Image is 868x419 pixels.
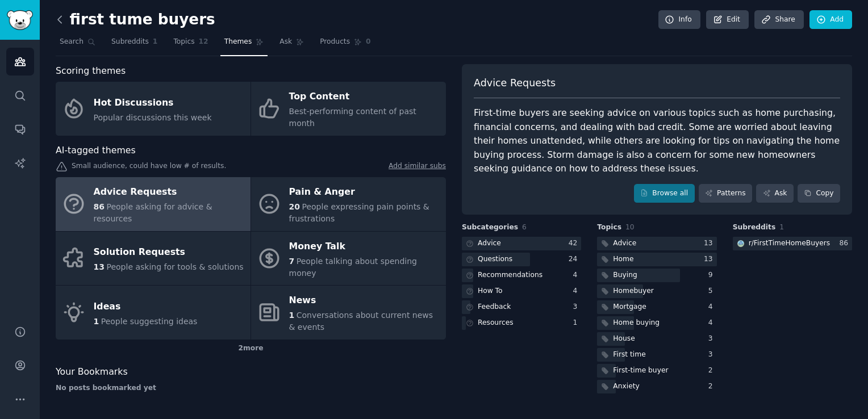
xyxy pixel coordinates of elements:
[251,82,446,136] a: Top ContentBest-performing content of past month
[597,348,716,362] a: First time3
[597,316,716,330] a: Home buying4
[224,37,252,47] span: Themes
[462,300,581,315] a: Feedback3
[708,286,717,296] div: 5
[733,237,852,251] a: FirstTimeHomeBuyersr/FirstTimeHomeBuyers86
[613,238,636,249] div: Advice
[462,223,518,233] span: Subcategories
[699,184,752,203] a: Patterns
[289,88,440,106] div: Top Content
[613,270,637,280] div: Buying
[597,237,716,251] a: Advice13
[634,184,695,203] a: Browse all
[597,364,716,378] a: First-time buyer2
[613,318,660,328] div: Home buying
[462,284,581,299] a: How To4
[56,144,136,158] span: AI-tagged themes
[320,37,350,47] span: Products
[56,82,251,136] a: Hot DiscussionsPopular discussions this week
[94,183,245,202] div: Advice Requests
[389,161,446,173] a: Add similar subs
[708,334,717,344] div: 3
[708,270,717,280] div: 9
[573,270,582,280] div: 4
[462,253,581,267] a: Questions24
[733,223,776,233] span: Subreddits
[704,254,717,265] div: 13
[474,106,840,176] div: First-time buyers are seeking advice on various topics such as home purchasing, financial concern...
[94,317,99,326] span: 1
[366,37,371,47] span: 0
[708,366,717,376] div: 2
[276,33,308,56] a: Ask
[573,318,582,328] div: 1
[169,33,212,56] a: Topics12
[478,270,542,280] div: Recommendations
[569,238,582,249] div: 42
[94,298,198,316] div: Ideas
[573,302,582,312] div: 3
[153,37,158,47] span: 1
[708,318,717,328] div: 4
[613,382,639,392] div: Anxiety
[173,37,194,47] span: Topics
[597,253,716,267] a: Home13
[56,232,251,286] a: Solution Requests13People asking for tools & solutions
[289,292,440,310] div: News
[220,33,268,56] a: Themes
[597,269,716,283] a: Buying9
[94,202,105,211] span: 86
[56,33,99,56] a: Search
[706,10,749,30] a: Edit
[839,238,852,249] div: 86
[101,317,198,326] span: People suggesting ideas
[289,257,417,278] span: People talking about spending money
[522,223,527,231] span: 6
[569,254,582,265] div: 24
[107,33,161,56] a: Subreddits1
[289,107,416,128] span: Best-performing content of past month
[478,238,501,249] div: Advice
[94,244,244,262] div: Solution Requests
[625,223,635,231] span: 10
[573,286,582,296] div: 4
[749,238,830,249] div: r/ FirstTimeHomeBuyers
[111,37,149,47] span: Subreddits
[597,332,716,346] a: House3
[56,177,251,231] a: Advice Requests86People asking for advice & resources
[708,302,717,312] div: 4
[597,300,716,315] a: Mortgage4
[613,254,633,265] div: Home
[251,286,446,340] a: News1Conversations about current news & events
[613,366,668,376] div: First-time buyer
[478,302,511,312] div: Feedback
[56,64,126,78] span: Scoring themes
[251,232,446,286] a: Money Talk7People talking about spending money
[779,223,784,231] span: 1
[708,350,717,360] div: 3
[289,183,440,202] div: Pain & Anger
[56,340,446,358] div: 2 more
[613,302,646,312] div: Mortgage
[737,240,745,248] img: FirstTimeHomeBuyers
[316,33,374,56] a: Products0
[289,202,300,211] span: 20
[289,202,429,223] span: People expressing pain points & frustrations
[754,10,803,30] a: Share
[56,383,446,393] div: No posts bookmarked yet
[199,37,208,47] span: 12
[597,284,716,299] a: Homebuyer5
[94,262,105,271] span: 13
[613,350,645,360] div: First time
[60,37,84,47] span: Search
[56,11,215,29] h2: first tume buyers
[478,318,514,328] div: Resources
[462,237,581,251] a: Advice42
[462,316,581,330] a: Resources1
[289,257,295,266] span: 7
[251,177,446,231] a: Pain & Anger20People expressing pain points & frustrations
[597,380,716,394] a: Anxiety2
[704,238,717,249] div: 13
[798,184,840,203] button: Copy
[462,269,581,283] a: Recommendations4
